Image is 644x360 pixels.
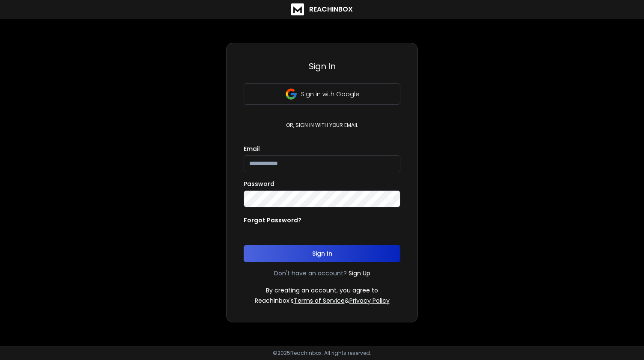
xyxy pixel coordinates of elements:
p: By creating an account, you agree to [266,286,378,295]
p: Forgot Password? [244,216,301,224]
p: ReachInbox's & [255,296,390,305]
label: Email [244,146,260,152]
p: Don't have an account? [274,269,347,277]
img: logo [291,3,304,15]
h3: Sign In [244,60,400,72]
button: Sign In [244,245,400,262]
a: Terms of Service [294,296,345,305]
p: Sign in with Google [301,90,359,98]
h1: ReachInbox [309,4,353,15]
a: Sign Up [349,269,370,277]
a: Privacy Policy [349,296,390,305]
button: Sign in with Google [244,83,400,105]
label: Password [244,181,274,187]
p: © 2025 Reachinbox. All rights reserved. [273,350,371,357]
a: ReachInbox [291,3,353,15]
p: or, sign in with your email [283,122,361,129]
